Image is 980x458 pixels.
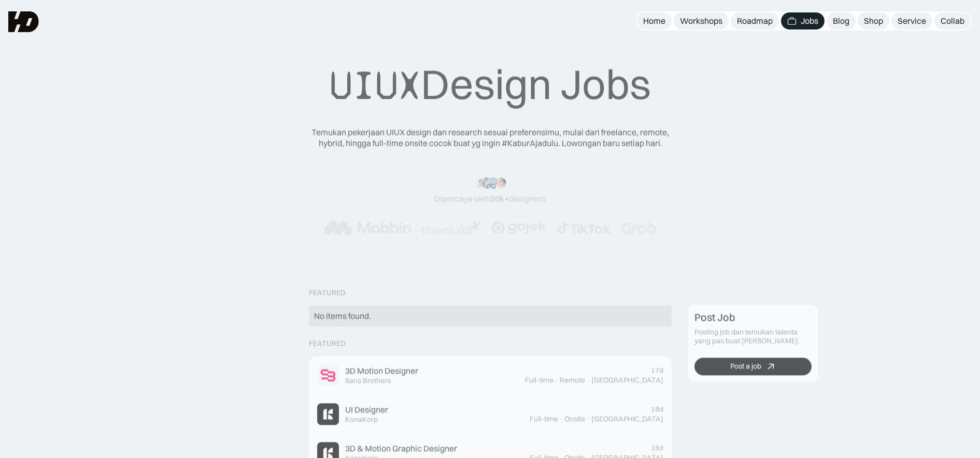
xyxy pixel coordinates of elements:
[651,444,663,452] div: 18d
[891,12,932,29] a: Service
[309,395,672,434] a: Job ImageUI DesignerKonaKorp18dFull-time·Onsite·[GEOGRAPHIC_DATA]
[345,404,388,415] div: UI Designer
[586,376,590,385] div: ·
[827,12,856,29] a: Blog
[781,12,825,29] a: Jobs
[864,16,883,26] div: Shop
[317,364,339,386] img: Job Image
[434,193,546,204] div: Dipercaya oleh designers
[643,16,665,26] div: Home
[345,443,457,454] div: 3D & Motion Graphic Designer
[833,16,849,26] div: Blog
[680,16,722,26] div: Workshops
[591,415,663,423] div: [GEOGRAPHIC_DATA]
[651,366,663,375] div: 17d
[560,376,585,385] div: Remote
[694,358,812,375] a: Post a job
[637,12,672,29] a: Home
[559,415,563,423] div: ·
[731,12,779,29] a: Roadmap
[591,376,663,385] div: [GEOGRAPHIC_DATA]
[674,12,729,29] a: Workshops
[330,61,421,110] span: UIUX
[586,415,590,423] div: ·
[309,289,346,298] div: Featured
[309,339,346,348] div: Featured
[309,356,672,395] a: Job Image3D Motion DesignerSans Brothers17dFull-time·Remote·[GEOGRAPHIC_DATA]
[490,193,509,203] span: 50k+
[730,362,761,371] div: Post a job
[694,312,735,324] div: Post Job
[898,16,926,26] div: Service
[941,16,964,26] div: Collab
[317,403,339,425] img: Job Image
[858,12,889,29] a: Shop
[530,415,558,423] div: Full-time
[651,405,663,413] div: 18d
[314,311,666,321] div: No items found.
[304,127,677,149] div: Temukan pekerjaan UIUX design dan research sesuai preferensimu, mulai dari freelance, remote, hyb...
[525,376,553,385] div: Full-time
[694,328,812,346] div: Posting job dan temukan talenta yang pas buat [PERSON_NAME].
[801,16,818,26] div: Jobs
[345,365,418,376] div: 3D Motion Designer
[737,16,773,26] div: Roadmap
[564,415,585,423] div: Onsite
[555,376,559,385] div: ·
[330,59,651,110] div: Design Jobs
[934,12,971,29] a: Collab
[345,376,391,385] div: Sans Brothers
[345,415,378,424] div: KonaKorp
